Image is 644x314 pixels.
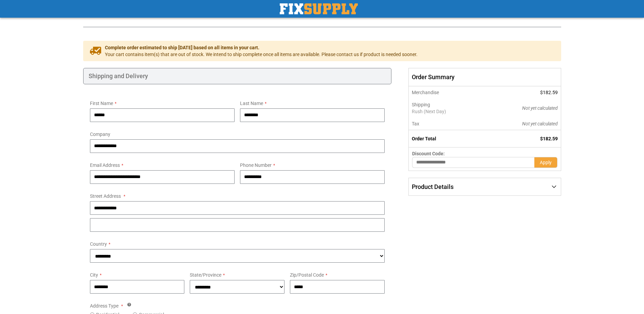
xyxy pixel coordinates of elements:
span: City [90,272,98,278]
div: Shipping and Delivery [83,68,392,84]
span: Zip/Postal Code [290,272,324,278]
span: Email Address [90,162,120,168]
span: Not yet calculated [522,121,558,126]
span: Rush (Next Day) [412,108,480,115]
span: Product Details [412,183,454,190]
span: Not yet calculated [522,105,558,111]
span: Street Address [90,193,121,199]
span: Apply [540,160,552,165]
span: Last Name [240,101,263,106]
span: First Name [90,101,113,106]
th: Merchandise [409,86,484,99]
span: Phone Number [240,162,272,168]
span: Country [90,241,107,247]
span: Your cart contains item(s) that are out of stock. We intend to ship complete once all items are a... [105,51,418,58]
span: Shipping [412,102,430,107]
strong: Order Total [412,136,436,141]
span: $182.59 [540,136,558,141]
a: store logo [280,3,358,14]
th: Tax [409,118,484,130]
span: Discount Code: [412,151,445,156]
img: Fix Industrial Supply [280,3,358,14]
h1: Check Out [83,5,561,20]
span: Order Summary [408,68,561,86]
span: Complete order estimated to ship [DATE] based on all items in your cart. [105,44,418,51]
button: Apply [534,157,557,168]
span: State/Province [190,272,221,278]
span: $182.59 [540,90,558,95]
span: Address Type [90,303,118,309]
span: Company [90,132,110,137]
